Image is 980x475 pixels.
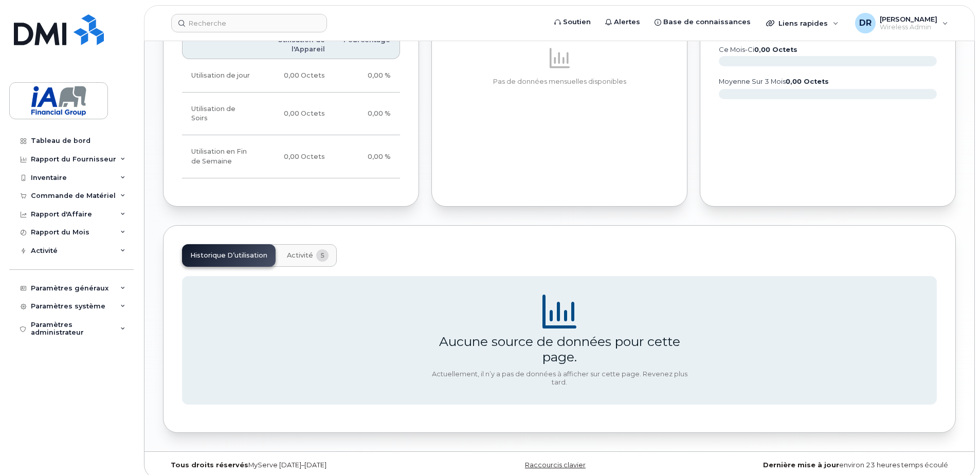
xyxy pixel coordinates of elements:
tr: Vendredi de 18h au lundi 8h [182,135,400,178]
td: 0,00 % [334,59,400,93]
p: Pas de données mensuelles disponibles [450,77,668,86]
span: Wireless Admin [880,23,937,31]
div: Actuellement, il n’y a pas de données à afficher sur cette page. Revenez plus tard. [431,370,688,386]
div: Aucune source de données pour cette page. [431,334,688,365]
div: MyServe [DATE]–[DATE] [163,461,427,469]
span: 5 [316,249,329,262]
strong: Tous droits réservés [171,461,248,469]
tr: En semaine de 18h00 à 8h00 [182,93,400,136]
td: 0,00 % [334,93,400,136]
td: 0,00 % [334,135,400,178]
td: 0,00 Octets [261,135,334,178]
div: environ 23 heures temps écoulé [692,461,956,469]
span: Base de connaissances [663,17,751,27]
div: Liens rapides [759,13,846,33]
a: Base de connaissances [647,12,758,32]
td: Utilisation de Soirs [182,93,261,136]
span: Soutien [563,17,591,27]
div: Daniel Rollin [848,13,955,33]
tspan: 0,00 Octets [786,78,829,85]
input: Recherche [171,14,327,32]
span: [PERSON_NAME] [880,15,937,23]
strong: Dernière mise à jour [763,461,839,469]
td: Utilisation de jour [182,59,261,93]
td: 0,00 Octets [261,59,334,93]
text: moyenne sur 3 mois [719,78,829,85]
tspan: 0,00 Octets [754,46,797,53]
span: DR [859,17,872,29]
th: Pourcentage [334,31,400,59]
td: Utilisation en Fin de Semaine [182,135,261,178]
td: 0,00 Octets [261,93,334,136]
span: Liens rapides [778,19,828,27]
a: Raccourcis clavier [525,461,586,469]
a: Soutien [547,12,598,32]
span: Activité [287,251,313,260]
text: Ce mois-ci [719,46,797,53]
span: Alertes [614,17,640,27]
th: Utilisation de l'Appareil [261,31,334,59]
a: Alertes [598,12,647,32]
